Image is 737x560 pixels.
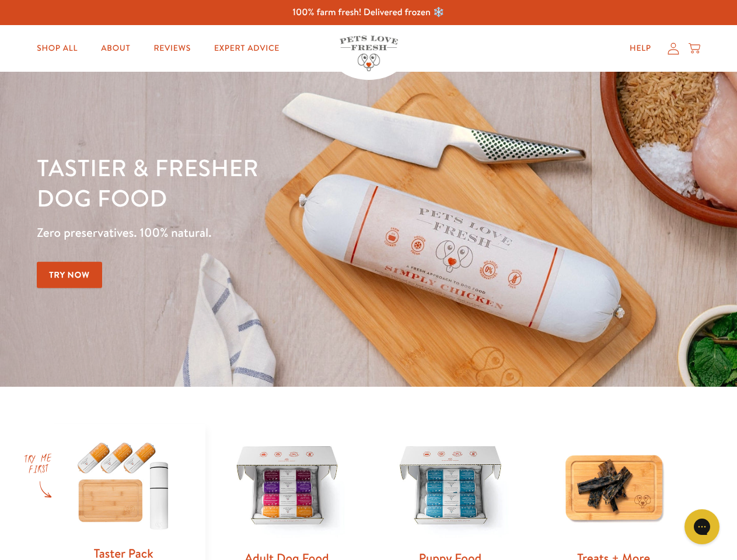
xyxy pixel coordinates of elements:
[92,37,139,60] a: About
[620,37,661,60] a: Help
[37,152,479,213] h1: Tastier & fresher dog food
[37,222,479,243] p: Zero preservatives. 100% natural.
[144,37,200,60] a: Reviews
[37,262,102,288] a: Try Now
[340,36,398,71] img: Pets Love Fresh
[205,37,289,60] a: Expert Advice
[679,505,725,548] iframe: Gorgias live chat messenger
[27,37,87,60] a: Shop All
